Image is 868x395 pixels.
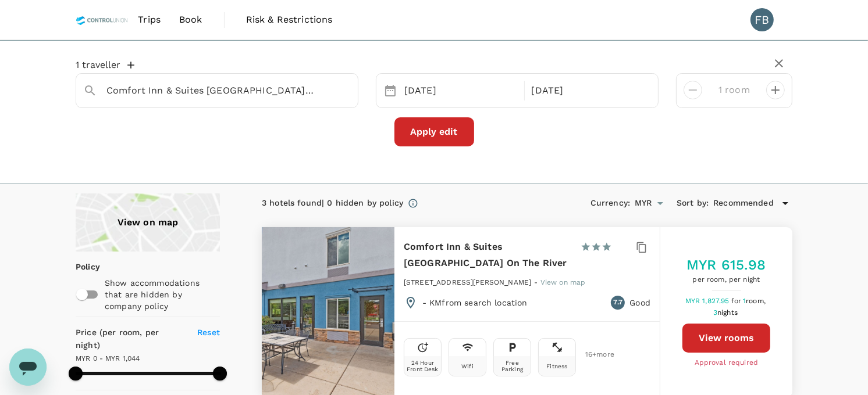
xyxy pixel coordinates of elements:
button: decrease [766,81,785,99]
span: View on map [540,278,586,286]
div: 24 Hour Front Desk [407,360,439,372]
span: 16 + more [585,351,603,358]
div: Free Parking [496,360,528,372]
span: Approval required [695,357,759,369]
div: [DATE] [400,80,522,102]
a: View on map [540,277,586,286]
span: Trips [138,13,161,27]
span: for [731,297,743,305]
span: - [535,278,540,286]
p: Policy [76,261,83,272]
div: Wifi [461,363,474,369]
span: 7.7 [614,297,622,308]
span: Reset [197,328,220,337]
span: MYR 1,827.95 [685,297,731,305]
span: Recommended [713,197,774,210]
span: Risk & Restrictions [246,13,333,27]
iframe: Button to launch messaging window [9,349,47,386]
span: per room, per night [686,274,766,286]
input: Add rooms [712,81,757,99]
span: room, [746,297,766,305]
p: - KM from search location [422,297,528,308]
img: Control Union Malaysia Sdn. Bhd. [76,7,129,33]
h6: Currency : [590,197,630,210]
div: [DATE] [527,80,649,102]
p: Show accommodations that are hidden by company policy [105,277,219,312]
h5: MYR 615.98 [686,256,766,274]
div: FB [750,8,774,31]
span: 1 [743,297,767,305]
div: 3 hotels found | 0 hidden by policy [262,197,403,210]
p: Good [629,297,650,308]
button: View rooms [682,324,770,353]
span: nights [717,308,738,317]
div: Fitness [546,363,567,369]
a: View on map [76,193,220,252]
span: [STREET_ADDRESS][PERSON_NAME] [404,278,531,286]
span: 3 [713,308,739,317]
h6: Sort by : [677,197,709,210]
button: Open [350,89,352,92]
input: Search cities, hotels, work locations [106,81,318,99]
button: Apply edit [394,117,474,146]
h6: Price (per room, per night) [76,326,184,352]
span: Book [179,13,202,27]
button: 1 traveller [76,59,134,71]
h6: Comfort Inn & Suites [GEOGRAPHIC_DATA] On The River [404,239,571,271]
button: Open [652,195,668,211]
span: MYR 0 - MYR 1,044 [76,354,140,362]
